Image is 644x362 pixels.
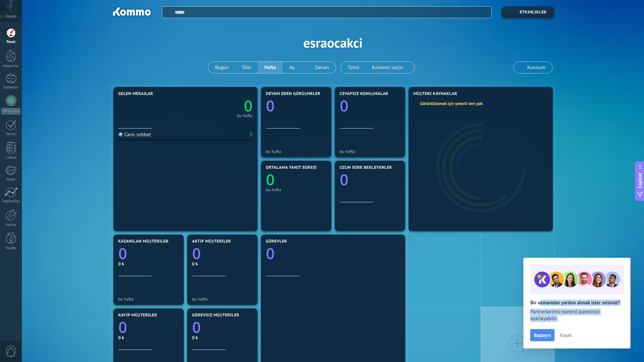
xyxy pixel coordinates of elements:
[501,6,554,18] button: Etkinlikler
[192,243,253,264] a: 0
[118,132,123,137] img: Canlı sohbet
[266,149,326,154] div: bu hafta
[266,92,321,96] span: Devam eden görüşmeler
[637,173,643,188] span: Copilot
[1,40,21,44] div: Panel
[1,132,21,137] div: Takvim
[301,62,336,73] button: Zaman
[118,297,179,302] div: bu hafta
[266,239,287,244] span: Görevler
[118,92,153,96] span: Gelen mesajlar
[192,317,201,338] text: 0
[341,62,366,73] button: Tümü
[340,96,348,116] text: 0
[340,165,392,170] span: Uzun süre bekleyenler
[366,62,415,73] button: Kullanıcı seçin
[118,313,157,318] span: Kayıp müşteriler
[370,63,404,72] span: Kullanıcı seçin
[266,96,275,116] text: 0
[118,261,179,267] div: 0 ₺
[118,132,151,138] div: Canlı sohbet
[527,65,546,70] span: Kurulum
[1,108,20,114] div: WhatsApp
[266,243,400,264] a: 0
[266,187,326,192] div: bu hafta
[1,64,21,68] div: Müşteriler
[530,309,624,322] span: Partnerlerimiz kontrol panelinizi ayarlayabilir.
[266,169,275,190] text: 0
[185,96,253,116] a: 0
[192,239,231,244] span: Aktif müşteriler
[192,313,239,318] span: görevsiz Müşteriler
[413,101,488,106] div: Görüntülemek için yeterli veri yok
[118,317,179,338] a: 0
[118,335,179,341] div: 0 ₺
[1,199,21,204] div: İstatistikler
[192,261,253,267] div: 0 ₺
[192,335,253,341] div: 0 ₺
[530,329,554,341] button: Başlayın
[534,333,551,338] span: Başlayın
[258,62,283,73] button: Hafta
[1,246,21,251] div: Yardım
[283,62,301,73] button: Ay
[208,62,235,73] button: Bugün
[250,132,252,138] div: 0
[1,223,21,227] div: Ayarlar
[192,317,253,338] a: 0
[118,239,169,244] span: Kazanılan müşteriler
[118,243,127,264] text: 0
[1,156,21,160] div: Listeler
[340,92,388,96] span: Cevapsız konuşmalar
[266,243,275,264] text: 0
[414,92,458,96] span: Müşteri Kaynaklar
[530,300,624,306] h2: Bir uzmandan yardım almak ister misiniz?
[235,62,258,73] button: Dün
[118,243,179,264] a: 0
[244,96,253,116] text: 0
[192,243,201,264] text: 0
[1,177,21,182] div: Posta
[266,165,317,170] span: Ortalama yanıt süresi
[118,317,127,338] text: 0
[560,333,572,338] span: Kapat
[6,14,16,19] span: Hesap
[557,330,575,340] button: Kapat
[340,149,400,154] div: bu hafta
[237,114,253,117] div: bu hafta
[192,297,253,302] div: bu hafta
[1,86,21,90] div: Sohbetler
[340,169,348,190] text: 0
[520,10,546,15] span: Etkinlikler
